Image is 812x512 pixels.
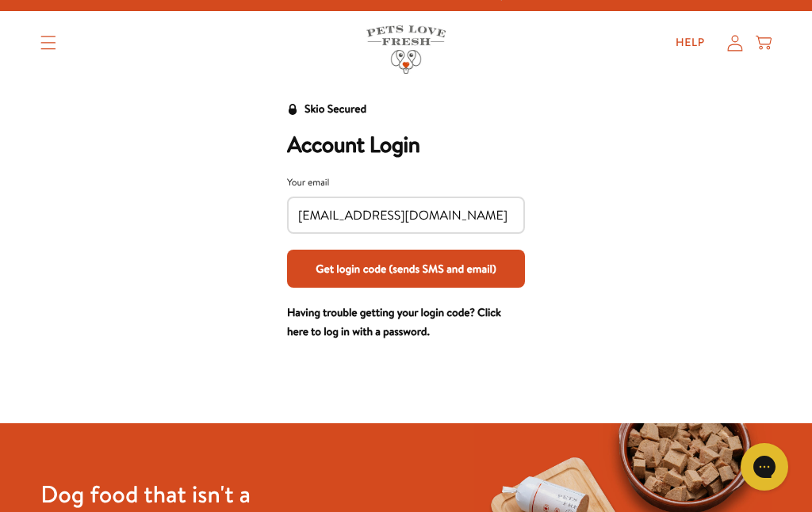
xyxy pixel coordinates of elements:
svg: Security [287,104,298,115]
a: Having trouble getting your login code? Click here to log in with a password. [287,304,501,339]
input: Your email input field [298,207,514,224]
h2: Account Login [287,132,525,159]
a: Help [663,27,718,59]
img: Pets Love Fresh [366,25,446,74]
div: Skio Secured [304,100,366,119]
button: Get login code (sends SMS and email) [287,250,525,288]
div: Your email [287,174,525,190]
a: Skio Secured [287,100,366,132]
iframe: Gorgias live chat messenger [733,437,796,496]
summary: Translation missing: en.sections.header.menu [28,23,69,63]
